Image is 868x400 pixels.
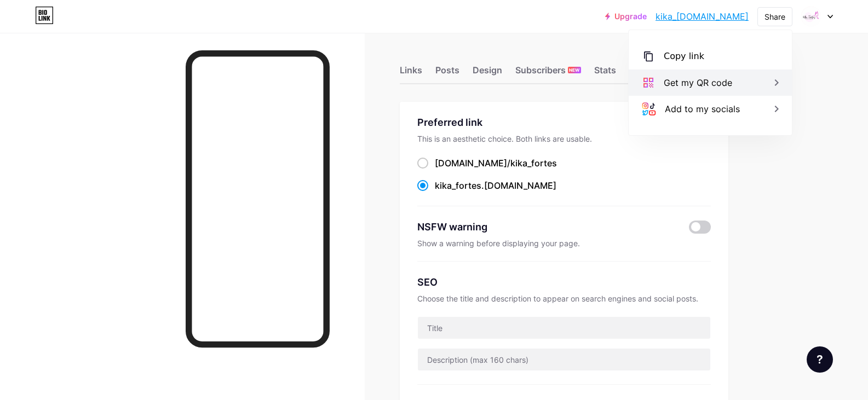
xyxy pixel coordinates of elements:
span: kika_fortes [435,180,481,191]
div: Add to my socials [665,102,740,115]
div: NSFW warning [417,219,673,234]
div: Subscribers [515,63,581,83]
input: Description (max 160 chars) [418,349,710,370]
div: Show a warning before displaying your page. [417,239,711,248]
div: Stats [594,63,616,83]
a: kika_[DOMAIN_NAME] [656,10,749,23]
div: [DOMAIN_NAME]/ [435,156,557,170]
div: Get my QR code [664,76,732,89]
div: Links [400,63,422,83]
span: kika_fortes [510,158,557,169]
div: Choose the title and description to appear on search engines and social posts. [417,294,711,303]
div: Design [473,63,502,83]
div: Copy link [664,50,704,63]
div: .[DOMAIN_NAME] [435,179,556,192]
div: Posts [435,63,459,83]
input: Title [418,317,710,339]
div: Share [764,11,785,22]
div: This is an aesthetic choice. Both links are usable. [417,134,711,143]
div: SEO [417,275,711,289]
div: Preferred link [417,115,711,130]
span: NEW [569,67,579,73]
a: Upgrade [605,12,647,21]
img: kika_fortes [801,6,821,27]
